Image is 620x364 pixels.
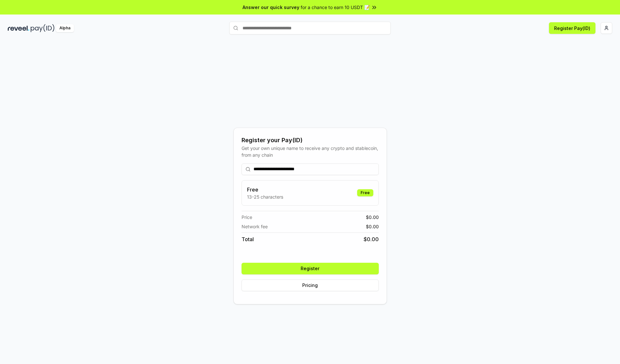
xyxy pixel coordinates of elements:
[242,280,379,291] button: Pricing
[366,214,379,221] span: $ 0.00
[242,136,379,145] div: Register your Pay(ID)
[247,186,283,193] h3: Free
[242,235,254,243] span: Total
[243,4,299,11] span: Answer our quick survey
[242,223,268,230] span: Network fee
[242,214,252,221] span: Price
[242,263,379,274] button: Register
[56,24,74,32] div: Alpha
[247,193,283,200] p: 13-25 characters
[549,22,595,34] button: Register Pay(ID)
[242,145,379,158] div: Get your own unique name to receive any crypto and stablecoin, from any chain
[366,223,379,230] span: $ 0.00
[8,24,29,32] img: reveel_dark
[364,235,379,243] span: $ 0.00
[357,189,373,196] div: Free
[301,4,370,11] span: for a chance to earn 10 USDT 📝
[31,24,55,32] img: pay_id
